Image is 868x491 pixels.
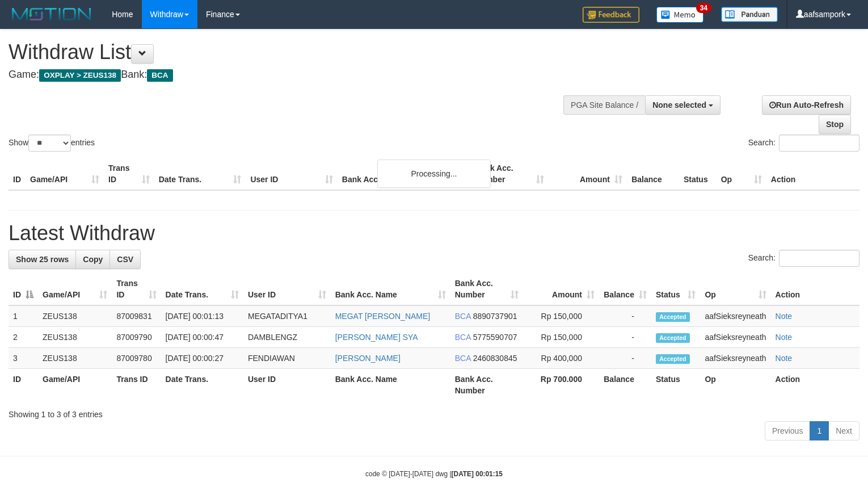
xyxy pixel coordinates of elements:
th: Bank Acc. Name: activate to sort column ascending [331,273,450,305]
a: 1 [810,421,829,440]
th: Status [651,369,700,401]
td: DAMBLENGZ [243,327,331,348]
span: BCA [147,69,172,82]
span: OXPLAY > ZEUS138 [39,69,121,82]
th: Game/API [38,369,112,401]
td: 2 [9,327,38,348]
td: aafSieksreyneath [700,327,770,348]
th: Bank Acc. Number: activate to sort column ascending [450,273,524,305]
th: ID [9,158,26,190]
th: Amount [549,158,627,190]
a: [PERSON_NAME] [335,354,401,363]
img: Button%20Memo.svg [656,7,704,23]
strong: [DATE] 00:01:15 [452,470,503,478]
th: Bank Acc. Number [470,158,549,190]
th: Game/API: activate to sort column ascending [38,273,112,305]
td: [DATE] 00:00:47 [161,327,243,348]
th: Action [766,158,859,190]
th: Status: activate to sort column ascending [651,273,700,305]
span: 34 [696,3,711,13]
th: Action [771,273,859,305]
th: Balance [599,369,651,401]
th: Date Trans. [161,369,243,401]
th: Trans ID [104,158,154,190]
label: Search: [748,250,859,267]
span: BCA [455,333,471,342]
th: Status [679,158,717,190]
th: Balance: activate to sort column ascending [599,273,651,305]
td: 87009831 [112,305,161,327]
th: User ID: activate to sort column ascending [243,273,331,305]
a: Stop [819,115,851,134]
th: Op: activate to sort column ascending [700,273,770,305]
img: panduan.png [721,7,778,22]
div: PGA Site Balance / [563,95,645,115]
a: Next [828,421,859,440]
h4: Game: Bank: [9,69,567,81]
a: Show 25 rows [9,250,76,269]
span: Copy 8890737901 to clipboard [473,312,517,321]
td: aafSieksreyneath [700,305,770,327]
span: Copy 2460830845 to clipboard [473,354,517,363]
td: [DATE] 00:01:13 [161,305,243,327]
span: Copy [83,255,103,264]
td: [DATE] 00:00:27 [161,348,243,369]
td: ZEUS138 [38,348,112,369]
th: ID [9,369,38,401]
th: Bank Acc. Name [331,369,450,401]
th: Bank Acc. Name [338,158,471,190]
td: - [599,305,651,327]
th: User ID [243,369,331,401]
th: Rp 700.000 [523,369,599,401]
a: Note [776,354,793,363]
th: Trans ID [112,369,161,401]
a: MEGAT [PERSON_NAME] [335,312,431,321]
td: MEGATADITYA1 [243,305,331,327]
span: None selected [652,100,706,110]
td: - [599,348,651,369]
td: - [599,327,651,348]
td: ZEUS138 [38,305,112,327]
div: Showing 1 to 3 of 3 entries [9,404,859,420]
img: Feedback.jpg [583,7,639,23]
td: 87009790 [112,327,161,348]
td: ZEUS138 [38,327,112,348]
th: Game/API [26,158,104,190]
td: Rp 150,000 [523,305,599,327]
th: ID: activate to sort column descending [9,273,38,305]
span: Accepted [656,333,690,343]
th: Amount: activate to sort column ascending [523,273,599,305]
small: code © [DATE]-[DATE] dwg | [365,470,503,478]
th: User ID [246,158,337,190]
div: Processing... [377,160,491,188]
input: Search: [779,135,859,152]
a: Note [776,333,793,342]
span: Accepted [656,354,690,364]
button: None selected [645,95,720,115]
a: Note [776,312,793,321]
th: Balance [627,158,679,190]
label: Show entries [9,135,95,152]
img: MOTION_logo.png [9,6,95,23]
td: aafSieksreyneath [700,348,770,369]
h1: Withdraw List [9,41,567,64]
h1: Latest Withdraw [9,222,859,245]
a: Previous [765,421,810,440]
td: 1 [9,305,38,327]
label: Search: [748,135,859,152]
th: Bank Acc. Number [450,369,524,401]
span: Accepted [656,312,690,322]
span: CSV [117,255,133,264]
th: Trans ID: activate to sort column ascending [112,273,161,305]
th: Op [700,369,770,401]
a: Run Auto-Refresh [762,95,851,115]
span: BCA [455,312,471,321]
a: Copy [75,250,110,269]
td: 3 [9,348,38,369]
a: [PERSON_NAME] SYA [335,333,418,342]
span: Copy 5775590707 to clipboard [473,333,517,342]
span: BCA [455,354,471,363]
a: CSV [109,250,141,269]
th: Op [717,158,766,190]
td: Rp 150,000 [523,327,599,348]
